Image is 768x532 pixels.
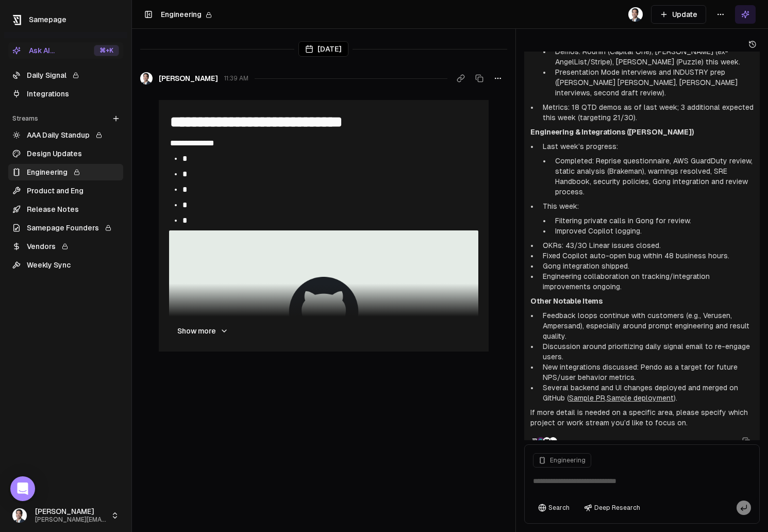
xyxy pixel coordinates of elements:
img: _image [12,508,27,523]
li: Completed: Reprise questionnaire, AWS GuardDuty review, static analysis (Brakeman), warnings reso... [551,156,754,197]
a: Sample deployment [607,394,674,402]
li: Several backend and UI changes deployed and merged on GitHub ( , ). [539,383,754,403]
img: GitHub [543,437,551,445]
a: AAA Daily Standup [8,127,123,143]
button: Update [651,5,706,24]
li: Filtering private calls in Gong for review. [551,215,754,226]
div: Open Intercom Messenger [10,476,35,501]
span: [PERSON_NAME] [35,507,107,517]
img: _image [140,72,153,85]
li: New integrations discussed: Pendo as a target for future NPS/user behavior metrics. [539,362,754,383]
span: 11:39 AM [224,74,248,82]
a: Product and Eng [8,182,123,199]
p: If more detail is needed on a specific area, please specify which project or work stream you’d li... [530,407,754,428]
li: Discussion around prioritizing daily signal email to re-engage users. [539,341,754,362]
span: Engineering [550,456,586,464]
img: Samepage [530,437,539,445]
a: Vendors [8,238,123,255]
li: Last week’s progress: [539,141,754,197]
li: Feedback loops continue with customers (e.g., Verusen, Ampersand), especially around prompt engin... [539,310,754,341]
a: Weekly Sync [8,257,123,273]
li: Gong integration shipped. [539,261,754,271]
li: Improved Copilot logging. [551,226,754,236]
span: Engineering [161,10,202,19]
a: Engineering [8,164,123,180]
span: [PERSON_NAME] [159,73,218,84]
strong: Engineering & Integrations ([PERSON_NAME]) [530,128,694,136]
li: Demos: Rouhin (Capital One), [PERSON_NAME] (ex-AngelList/Stripe), [PERSON_NAME] (Puzzle) this week. [551,46,754,67]
a: Sample PR [569,394,605,402]
a: Integrations [8,86,123,102]
img: _image [628,7,643,22]
span: [PERSON_NAME][EMAIL_ADDRESS] [35,516,107,524]
div: [DATE] [298,41,348,57]
button: Search [533,501,575,515]
div: ⌘ +K [94,45,119,56]
a: Samepage Founders [8,220,123,236]
a: Release Notes [8,201,123,218]
div: Streams [8,110,123,127]
img: Slack [537,437,545,445]
span: Samepage [29,15,66,24]
a: Daily Signal [8,67,123,84]
img: logo-04.9a1517f0.png [169,230,478,391]
li: Fixed Copilot auto-open bug within 48 business hours. [539,251,754,261]
li: Engineering collaboration on tracking/integration improvements ongoing. [539,271,754,292]
li: Planned/Upcoming: [539,32,754,98]
div: Ask AI... [12,45,55,56]
li: OKRs: 43/30 Linear issues closed. [539,240,754,251]
button: [PERSON_NAME][PERSON_NAME][EMAIL_ADDRESS] [8,503,123,528]
li: This week: [539,201,754,236]
a: Design Updates [8,145,123,162]
li: Presentation Mode interviews and INDUSTRY prep ([PERSON_NAME] [PERSON_NAME], [PERSON_NAME] interv... [551,67,754,98]
button: Ask AI...⌘+K [8,42,123,59]
strong: Other Notable Items [530,297,603,305]
li: Metrics: 18 QTD demos as of last week; 3 additional expected this week (targeting 21/30). [539,102,754,123]
button: Show more [169,321,237,341]
img: Linear [549,437,557,445]
button: Deep Research [579,501,645,515]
